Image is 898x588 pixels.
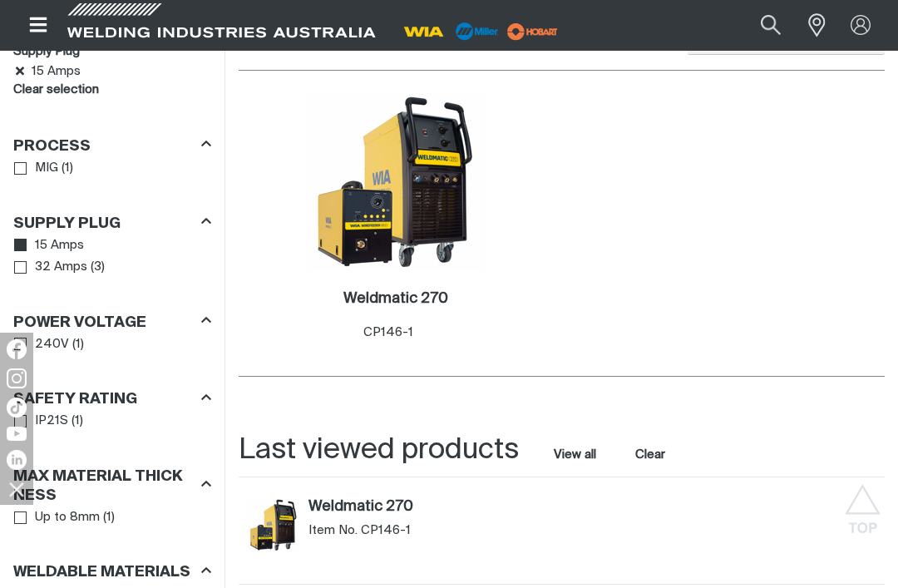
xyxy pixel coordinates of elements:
img: miller [502,19,563,44]
h3: Weldable Materials [13,563,190,582]
h3: Supply Plug [13,42,211,62]
div: Max Material Thickness [13,464,211,506]
a: Weldmatic 270 [308,498,554,516]
a: Weldmatic 270 [343,289,448,309]
h2: Weldmatic 270 [343,291,448,306]
span: Up to 8mm [35,508,100,527]
span: ( 1 ) [103,508,115,527]
a: View all last viewed products [554,447,596,463]
a: miller [502,25,563,37]
div: Weldable Materials [13,561,211,583]
a: 15 Amps [14,235,84,257]
span: CP146-1 [363,326,413,338]
span: 32 Amps [35,258,87,277]
div: Safety Rating [13,388,211,410]
ul: Max Material Thickness [14,506,210,529]
h3: Process [13,137,91,156]
span: MIG [35,159,58,178]
img: Facebook [7,339,27,359]
h2: Last viewed products [239,432,519,469]
div: Power Voltage [13,310,211,333]
li: 15 Amps [13,62,211,81]
a: Remove 15 Amps [14,65,27,77]
img: LinkedIn [7,450,27,470]
img: TikTok [7,398,27,418]
a: Clear filters selection [13,81,99,100]
button: Scroll to top [844,484,881,521]
h3: Safety Rating [13,390,137,409]
img: Instagram [7,368,27,388]
article: Weldmatic 270 (CP146-1) [239,494,562,567]
a: Up to 8mm [14,506,100,529]
ul: Process [14,157,210,180]
a: 32 Amps [14,256,87,279]
a: IP21S [14,410,68,432]
img: hide socials [2,475,31,503]
button: Clear all last viewed products [631,443,669,466]
span: 15 Amps [32,62,81,80]
ul: Power Voltage [14,334,210,356]
span: ( 1 ) [62,159,73,178]
span: 15 Amps [35,236,84,255]
button: Search products [743,7,799,44]
img: YouTube [7,427,27,441]
div: Process [13,134,211,156]
ul: Supply Plug [14,235,210,279]
ul: Safety Rating [14,410,210,432]
h3: Supply Plug [13,215,121,234]
h3: Max Material Thickness [13,467,194,506]
span: IP21S [35,412,68,431]
span: Item No. [308,522,358,539]
a: 240V [14,334,69,356]
div: Supply Plug [13,211,211,234]
input: Product name or item number... [722,7,799,44]
a: MIG [14,157,58,180]
h3: Power Voltage [13,314,146,333]
span: ( 1 ) [72,412,83,431]
img: Weldmatic 270 [307,92,485,270]
span: ( 1 ) [72,335,84,354]
span: CP146-1 [361,522,411,539]
img: Weldmatic 270 [247,498,300,551]
span: ( 3 ) [91,258,105,277]
span: 240V [35,335,69,354]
